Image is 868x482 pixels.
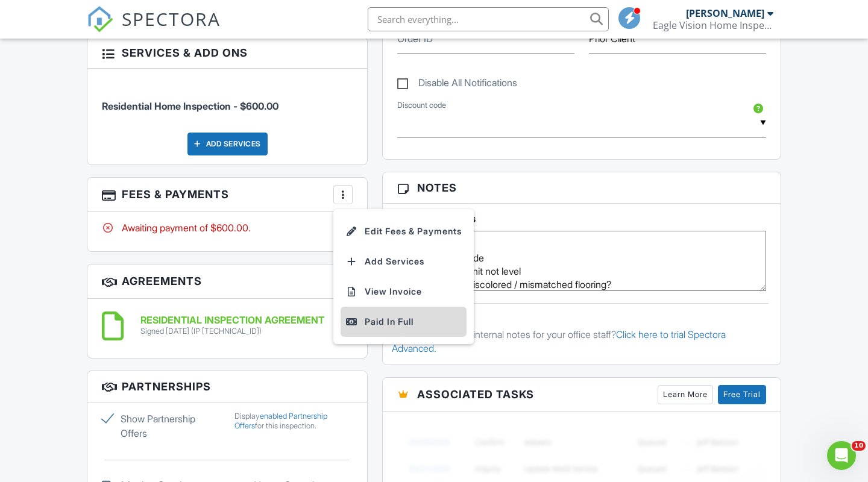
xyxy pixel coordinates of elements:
[102,100,278,112] span: Residential Home Inspection - $600.00
[397,231,766,291] textarea: Door code 0522 Electrician by trade Exterior HVAC unit not level By front door - discolored / mis...
[852,441,866,451] span: 10
[140,315,324,336] a: RESIDENTIAL INSPECTION AGREEMENT Signed [DATE] (IP [TECHNICAL_ID])
[234,412,353,431] div: Display for this inspection.
[417,386,534,402] span: Associated Tasks
[87,264,367,299] h3: Agreements
[827,441,856,470] iframe: Intercom live chat
[368,7,609,31] input: Search everything...
[87,6,113,33] img: The Best Home Inspection Software - Spectora
[653,19,773,31] div: Eagle Vision Home Inspection, LLC
[140,327,324,336] div: Signed [DATE] (IP [TECHNICAL_ID])
[658,385,713,404] a: Learn More
[392,328,772,355] p: Want timestamped internal notes for your office staff?
[686,7,764,19] div: [PERSON_NAME]
[718,385,766,404] a: Free Trial
[87,178,367,212] h3: Fees & Payments
[187,133,268,155] div: Add Services
[397,77,517,92] label: Disable All Notifications
[87,37,367,69] h3: Services & Add ons
[102,221,353,234] div: Awaiting payment of $600.00.
[234,412,327,430] a: enabled Partnership Offers
[102,412,220,440] label: Show Partnership Offers
[102,78,353,122] li: Service: Residential Home Inspection
[392,316,772,328] div: Office Notes
[140,315,324,326] h6: RESIDENTIAL INSPECTION AGREEMENT
[87,371,367,402] h3: Partnerships
[383,172,781,204] h3: Notes
[397,213,766,225] h5: Inspector Notes
[397,100,446,111] label: Discount code
[87,16,221,42] a: SPECTORA
[122,6,221,31] span: SPECTORA
[392,328,726,354] a: Click here to trial Spectora Advanced.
